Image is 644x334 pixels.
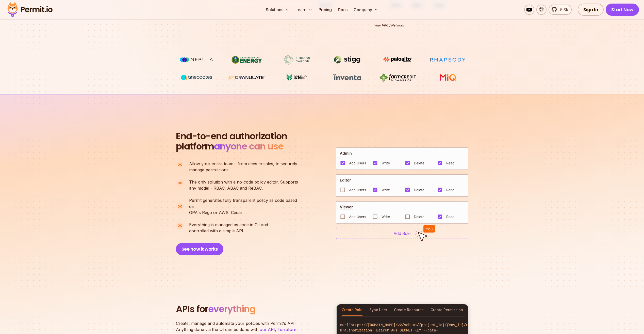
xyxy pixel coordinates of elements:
[189,161,297,173] p: manage permissions
[578,4,604,16] a: Sign In
[189,161,297,167] span: Allow your entire team - from devs to sales, to securely
[378,55,417,64] img: paloalto
[176,243,223,255] button: See how it works
[176,304,330,314] h2: APIs for
[317,5,334,15] a: Pricing
[189,222,268,234] p: controlled with a simple API
[177,73,216,82] img: vega
[606,4,639,16] a: Start Now
[228,73,266,82] img: Granulate
[177,55,216,65] img: Nebula
[293,5,315,15] button: Learn
[369,304,387,316] button: Sync User
[352,5,380,15] button: Company
[277,327,298,332] a: Terraform
[228,55,266,65] img: US department of energy
[557,7,568,13] span: 5.3k
[189,197,302,216] p: OPA's Rego or AWS' Cedar
[431,73,465,82] img: MIQ
[189,179,298,185] span: The only solution with a no-code policy editor. Supports
[394,304,424,316] button: Create Resource
[336,5,350,15] a: Docs
[208,302,255,315] span: everything
[431,304,463,316] button: Create Permission
[264,5,291,15] button: Solutions
[214,140,283,153] span: anyone can use
[342,304,362,316] button: Create Role
[549,5,572,15] a: 5.3k
[176,131,287,151] h2: platform
[5,1,55,18] img: Permit logo
[328,73,366,82] img: inventa
[342,328,423,332] span: 'authorization: Bearer API_SECRET_KEY'
[429,55,467,65] img: Rhapsody Health
[189,222,268,228] span: Everything is managed as code in Git and
[176,131,287,141] span: End-to-end authorization
[278,55,316,65] img: Rubicon
[349,323,478,327] span: "https://[DOMAIN_NAME]/v2/schema/{project_id}/{env_id}/roles"
[189,197,302,209] span: Permit generates fully transparent policy as code based on
[378,73,417,82] img: Farm Credit
[260,327,275,332] a: our API
[328,55,366,65] img: Stigg
[278,73,316,82] img: G2mint
[189,179,298,191] p: any model - RBAC, ABAC and ReBAC.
